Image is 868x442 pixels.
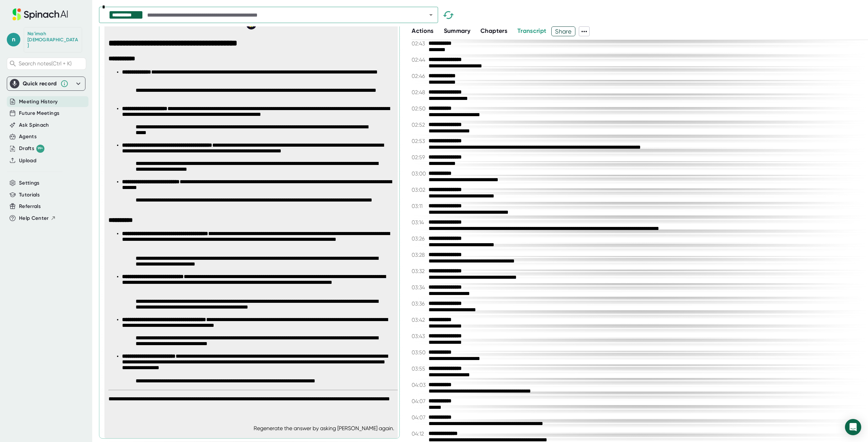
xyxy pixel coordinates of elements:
div: Drafts [19,145,44,153]
button: Open [426,10,436,20]
div: Quick record [10,77,82,90]
button: Referrals [19,203,41,210]
div: Quick record [23,80,57,87]
button: Future Meetings [19,109,59,117]
span: 03:34 [412,284,427,291]
button: Actions [412,26,433,36]
span: 04:07 [412,398,427,404]
button: Drafts 99+ [19,145,44,153]
span: 04:12 [412,430,427,437]
span: 04:03 [412,382,427,388]
button: Ask Spinach [19,121,49,129]
button: Meeting History [19,98,58,106]
span: 03:11 [412,203,427,209]
span: 03:55 [412,365,427,372]
span: Help Center [19,214,49,222]
span: Share [552,25,575,37]
div: Open Intercom Messenger [845,419,861,435]
span: 02:43 [412,40,427,47]
span: n [7,33,20,46]
span: 03:42 [412,317,427,323]
span: 02:44 [412,57,427,63]
span: Chapters [480,27,507,35]
span: 02:48 [412,89,427,96]
span: Search notes (Ctrl + K) [19,60,72,67]
span: 03:50 [412,349,427,356]
span: 04:07 [412,414,427,421]
span: 03:36 [412,300,427,307]
span: 03:14 [412,219,427,226]
button: Share [551,26,575,36]
span: Transcript [517,27,547,35]
span: 03:26 [412,235,427,242]
span: 02:53 [412,138,427,144]
div: Na'imah Muhammad [27,31,78,49]
span: Actions [412,27,433,35]
button: Transcript [517,26,547,36]
div: 99+ [36,145,44,153]
button: Summary [444,26,470,36]
span: 03:28 [412,252,427,258]
span: 02:52 [412,122,427,128]
span: 03:43 [412,333,427,339]
button: Agents [19,133,37,141]
button: Upload [19,157,36,165]
button: Chapters [480,26,507,36]
span: Summary [444,27,470,35]
span: 02:46 [412,73,427,79]
span: 02:59 [412,154,427,161]
span: 03:00 [412,170,427,177]
button: Help Center [19,214,56,222]
button: Tutorials [19,191,40,199]
button: Settings [19,179,40,187]
span: 03:32 [412,268,427,274]
span: 03:02 [412,187,427,193]
span: 02:50 [412,105,427,112]
div: Regenerate the answer by asking [PERSON_NAME] again. [254,425,394,432]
